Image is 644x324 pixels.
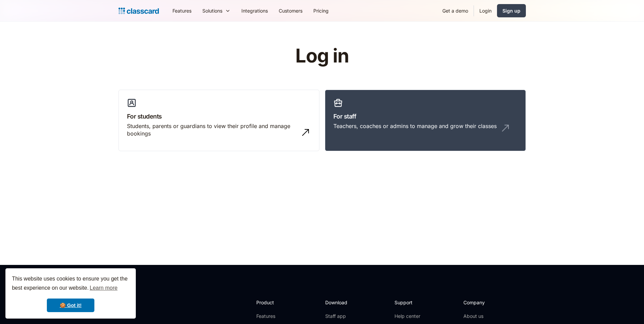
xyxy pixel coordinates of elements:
[127,122,297,138] div: Students, parents or guardians to view their profile and manage bookings
[236,3,273,18] a: Integrations
[325,90,526,151] a: For staffTeachers, coaches or admins to manage and grow their classes
[497,4,526,17] a: Sign up
[47,299,94,312] a: dismiss cookie message
[325,313,353,320] a: Staff app
[502,7,520,14] div: Sign up
[127,112,311,121] h3: For students
[308,3,334,18] a: Pricing
[394,313,422,320] a: Help center
[118,6,159,16] a: home
[256,313,293,320] a: Features
[12,275,129,293] span: This website uses cookies to ensure you get the best experience on our website.
[89,283,118,293] a: learn more about cookies
[197,3,236,18] div: Solutions
[437,3,474,18] a: Get a demo
[256,299,293,306] h2: Product
[333,122,497,130] div: Teachers, coaches or admins to manage and grow their classes
[214,46,430,67] h1: Log in
[167,3,197,18] a: Features
[325,299,353,306] h2: Download
[118,90,319,151] a: For studentsStudents, parents or guardians to view their profile and manage bookings
[202,7,222,14] div: Solutions
[5,268,136,319] div: cookieconsent
[474,3,497,18] a: Login
[463,313,509,320] a: About us
[394,299,422,306] h2: Support
[333,112,517,121] h3: For staff
[273,3,308,18] a: Customers
[463,299,509,306] h2: Company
